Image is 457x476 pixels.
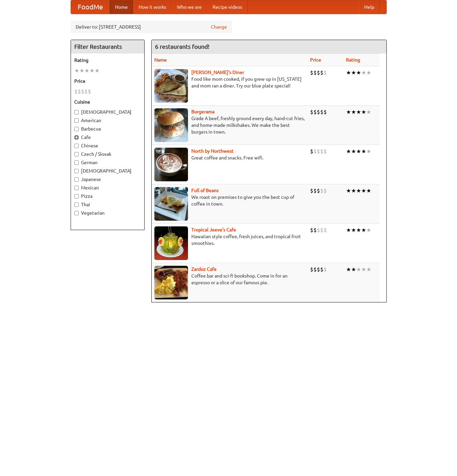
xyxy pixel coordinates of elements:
[346,57,360,63] a: Rating
[88,88,91,95] li: $
[191,227,236,232] a: Tropical Jeeve's Cafe
[74,186,79,190] input: Mexican
[317,69,320,76] li: $
[133,0,172,14] a: How it works
[89,67,94,74] li: ★
[346,266,351,273] li: ★
[154,69,188,103] img: sallys.jpg
[74,210,141,216] label: Vegetarian
[74,67,79,74] li: ★
[320,226,323,234] li: $
[366,266,371,273] li: ★
[74,109,141,115] label: [DEMOGRAPHIC_DATA]
[361,187,366,194] li: ★
[74,142,141,149] label: Chinese
[154,57,167,63] a: Name
[313,187,317,194] li: $
[323,266,327,273] li: $
[74,211,79,215] input: Vegetarian
[310,266,313,273] li: $
[74,203,79,207] input: Thai
[74,159,141,166] label: German
[74,134,141,141] label: Cafe
[346,226,351,234] li: ★
[356,69,361,76] li: ★
[361,266,366,273] li: ★
[317,187,320,194] li: $
[356,148,361,155] li: ★
[71,0,110,14] a: FoodMe
[84,67,89,74] li: ★
[172,0,207,14] a: Who we are
[154,226,188,260] img: jeeves.jpg
[323,226,327,234] li: $
[320,148,323,155] li: $
[356,108,361,116] li: ★
[71,40,144,53] h4: Filter Restaurants
[74,176,141,183] label: Japanese
[191,70,244,75] a: [PERSON_NAME]'s Diner
[356,226,361,234] li: ★
[317,148,320,155] li: $
[191,266,217,272] b: Zardoz Cafe
[351,266,356,273] li: ★
[211,24,227,30] a: Change
[74,118,79,123] input: American
[346,148,351,155] li: ★
[74,88,78,95] li: $
[320,108,323,116] li: $
[191,188,219,193] a: Full of Beans
[351,187,356,194] li: ★
[346,187,351,194] li: ★
[74,151,141,157] label: Czech / Slovak
[94,67,100,74] li: ★
[359,0,380,14] a: Help
[74,135,79,140] input: Cafe
[317,266,320,273] li: $
[74,125,141,132] label: Barbecue
[366,108,371,116] li: ★
[346,108,351,116] li: ★
[78,88,81,95] li: $
[74,160,79,165] input: German
[310,226,313,234] li: $
[74,194,79,198] input: Pizza
[323,108,327,116] li: $
[74,168,141,174] label: [DEMOGRAPHIC_DATA]
[74,201,141,208] label: Thai
[310,187,313,194] li: $
[323,187,327,194] li: $
[154,187,188,221] img: beans.jpg
[74,117,141,124] label: American
[191,109,215,114] a: Burgerama
[366,187,371,194] li: ★
[154,148,188,181] img: north.jpg
[71,21,232,33] div: Deliver to: [STREET_ADDRESS]
[356,266,361,273] li: ★
[323,69,327,76] li: $
[207,0,247,14] a: Recipe videos
[361,148,366,155] li: ★
[310,57,321,63] a: Price
[110,0,133,14] a: Home
[366,226,371,234] li: ★
[313,108,317,116] li: $
[351,108,356,116] li: ★
[154,272,305,286] p: Coffee bar and sci-fi bookshop. Come in for an espresso or a slice of our famous pie.
[74,144,79,148] input: Chinese
[361,69,366,76] li: ★
[361,226,366,234] li: ★
[74,177,79,182] input: Japanese
[74,110,79,114] input: [DEMOGRAPHIC_DATA]
[313,266,317,273] li: $
[310,108,313,116] li: $
[84,88,88,95] li: $
[154,154,305,161] p: Great coffee and snacks. Free wifi.
[361,108,366,116] li: ★
[154,108,188,142] img: burgerama.jpg
[74,127,79,131] input: Barbecue
[155,43,210,50] ng-pluralize: 6 restaurants found!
